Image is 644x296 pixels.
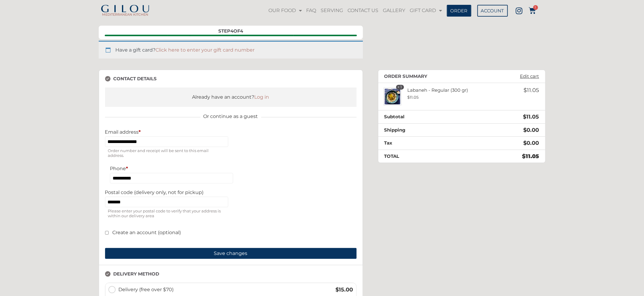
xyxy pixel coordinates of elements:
span: Delivery / Pickup address [168,35,231,36]
span: 4 [240,28,243,34]
a: ACCOUNT [477,5,508,17]
span: $ [524,140,527,146]
bdi: 11.05 [408,95,419,100]
label: Phone [110,166,233,171]
section: Contact details [99,70,363,265]
bdi: 15.00 [336,286,353,293]
th: Total [378,150,468,163]
img: Gilou Logo [100,5,150,13]
th: Subtotal [378,110,468,124]
span: Contact details [105,35,168,36]
span: Order number and receipt will be sent to this email address. [105,147,228,159]
h3: Order summary [384,74,428,79]
span: Please enter your postal code to verify that your address is within our delivery area [105,207,228,220]
h2: MEDITERRANEAN KITCHEN [99,13,152,16]
span: ORDER [450,8,468,13]
h3: Delivery method [105,271,171,277]
span: $ [522,153,526,160]
span: $ [524,87,527,94]
span: Billing address [231,35,294,36]
a: 1 [529,7,536,14]
span: $ [336,286,339,293]
bdi: 0.00 [524,140,539,146]
a: ORDER [447,5,471,17]
img: Labaneh [383,88,402,106]
label: Postal code (delivery only, not for pickup) [105,189,228,195]
span: Delivery (free over $70) [119,286,329,293]
nav: Menu [266,4,444,18]
span: $ [408,95,410,100]
span: ACCOUNT [481,8,504,13]
a: FAQ [305,4,318,18]
a: GIFT CARD [409,4,444,18]
a: CONTACT US [346,4,380,18]
span: $ [524,127,527,133]
div: Labaneh - Regular (300 gr) [402,88,497,100]
bdi: 11.05 [523,113,539,120]
span: Create an account (optional) [112,230,181,235]
input: Create an account (optional) [105,231,109,235]
div: Step of [105,29,357,33]
span: Or continue as a guest [200,113,261,120]
span: Payment information [294,35,357,36]
th: Tax [378,137,468,150]
div: Already have an account? [111,94,351,101]
span: 4 [230,28,233,34]
a: Click here to enter your gift card number [156,47,255,53]
strong: × 1 [396,85,404,90]
a: GALLERY [382,4,407,18]
a: Log in [255,94,269,100]
a: OUR FOOD [267,4,303,18]
label: Email address [105,129,228,135]
div: Have a gift card? [99,41,363,59]
span: 0.00 [524,127,539,133]
a: SERVING [319,4,345,18]
th: Shipping [378,123,468,137]
span: 1 [533,5,538,10]
span: $ [523,113,527,120]
button: Save changes [105,248,357,259]
bdi: 11.05 [524,87,539,94]
bdi: 11.05 [522,153,539,160]
h3: Contact details [105,76,171,81]
a: Edit cart [517,74,542,79]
